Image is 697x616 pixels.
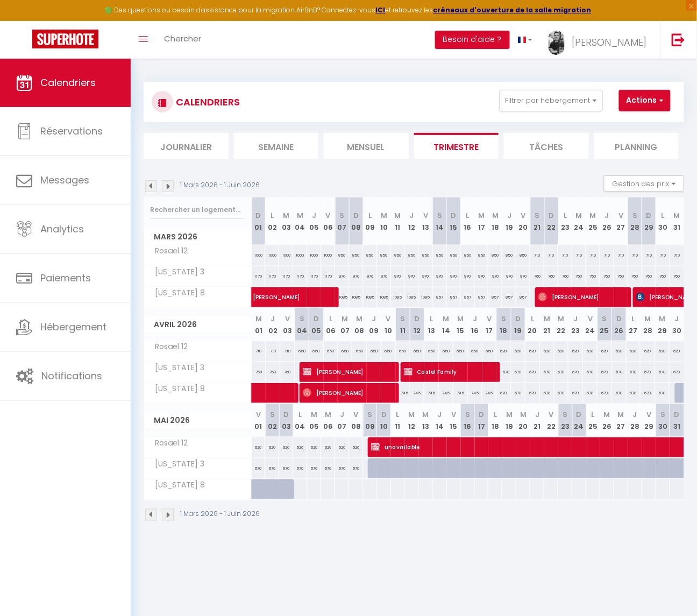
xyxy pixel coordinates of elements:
abbr: M [659,314,666,324]
th: 17 [482,308,497,341]
div: 710 [628,245,642,265]
div: 620 [554,341,569,361]
abbr: L [564,210,567,221]
th: 04 [293,197,307,245]
th: 28 [641,308,655,341]
li: Trimestre [414,133,499,159]
div: 710 [600,245,614,265]
span: Notifications [41,369,102,383]
div: 620 [612,341,627,361]
div: 850 [461,245,475,265]
abbr: L [632,314,635,324]
span: [US_STATE] 3 [146,266,208,278]
th: 25 [586,197,600,245]
th: 09 [363,197,377,245]
div: 970 [377,266,391,286]
div: 1000 [321,245,335,265]
div: 670 [540,362,554,382]
img: logout [672,33,685,46]
div: 850 [516,245,530,265]
th: 11 [391,197,405,245]
li: Tâches [504,133,589,159]
div: 650 [482,341,497,361]
div: 1000 [307,245,321,265]
span: Messages [40,173,89,187]
abbr: V [588,314,593,324]
abbr: S [401,314,406,324]
a: Chercher [156,21,209,59]
a: créneaux d'ouverture de la salle migration [433,5,592,15]
th: 08 [352,308,367,341]
abbr: V [386,314,391,324]
div: 760 [266,362,280,382]
div: 620 [641,341,655,361]
div: 760 [252,362,266,382]
a: ICI [376,5,386,15]
img: ... [549,31,565,55]
th: 30 [670,308,684,341]
span: Rosael 12 [146,245,191,257]
th: 15 [453,308,468,341]
abbr: J [675,314,679,324]
th: 05 [309,308,324,341]
div: 760 [572,266,586,286]
button: Filtrer par hébergement [500,90,603,111]
abbr: S [602,314,607,324]
input: Rechercher un logement... [150,200,245,220]
span: [US_STATE] 3 [146,362,208,374]
div: 650 [338,341,352,361]
abbr: D [314,314,319,324]
button: Gestion des prix [604,175,684,192]
span: [PERSON_NAME] [303,362,392,382]
div: 1170 [279,266,293,286]
span: [US_STATE] 8 [146,287,208,299]
abbr: V [285,314,290,324]
abbr: J [605,210,609,221]
div: 1085 [419,287,433,307]
div: 710 [558,245,572,265]
p: 1 Mars 2026 - 1 Juin 2026 [180,180,260,190]
span: Réservations [40,124,103,138]
div: 670 [598,362,612,382]
div: 970 [349,266,363,286]
abbr: M [457,314,464,324]
th: 06 [324,308,338,341]
div: 650 [309,341,324,361]
div: 650 [324,341,338,361]
div: 650 [352,341,367,361]
div: 857 [502,287,516,307]
div: 970 [405,266,419,286]
abbr: J [372,314,376,324]
span: [PERSON_NAME] [538,287,627,307]
div: 710 [280,341,295,361]
div: 760 [544,266,558,286]
div: 745 [410,383,424,403]
div: 650 [295,341,309,361]
abbr: V [618,210,623,221]
div: 1000 [279,245,293,265]
th: 15 [447,197,461,245]
div: 760 [628,266,642,286]
iframe: Chat [651,568,689,608]
abbr: D [549,210,554,221]
abbr: L [271,210,274,221]
div: 745 [482,383,497,403]
div: 620 [568,341,583,361]
abbr: J [312,210,316,221]
abbr: D [516,314,521,324]
button: Ouvrir le widget de chat LiveChat [9,4,41,37]
span: Castel Family [404,362,493,382]
abbr: J [574,314,578,324]
div: 670 [627,362,641,382]
span: Analytics [40,222,84,236]
th: 10 [381,308,396,341]
th: 27 [627,308,641,341]
abbr: L [430,314,433,324]
div: 1000 [293,245,307,265]
span: Rosael 12 [146,341,191,353]
th: 02 [266,308,280,341]
abbr: M [342,314,348,324]
div: 970 [447,266,461,286]
span: [US_STATE] 8 [146,383,208,395]
abbr: S [300,314,304,324]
